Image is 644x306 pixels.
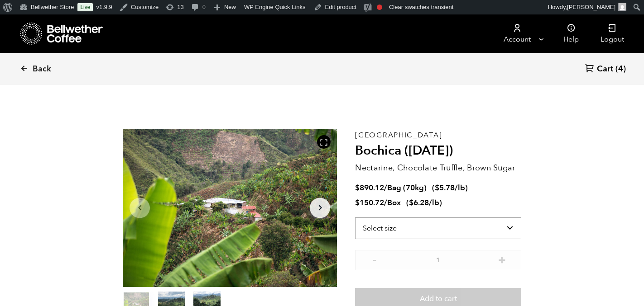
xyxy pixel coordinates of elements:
span: ( ) [406,198,442,208]
span: /lb [455,183,465,193]
span: / [384,183,387,193]
span: Box [387,198,401,208]
span: /lb [429,198,439,208]
a: Logout [590,14,635,53]
button: + [496,254,508,264]
bdi: 6.28 [409,198,429,208]
bdi: 150.72 [355,198,384,208]
span: (4) [615,64,626,75]
span: Back [33,64,51,75]
a: Account [489,14,545,53]
span: $ [409,198,413,208]
a: Live [77,3,93,11]
h2: Bochica ([DATE]) [355,143,521,159]
span: $ [355,183,360,193]
div: Focus keyphrase not set [377,5,382,10]
span: Bag (70kg) [387,183,427,193]
a: Help [553,14,590,53]
a: Cart (4) [585,63,626,75]
span: / [384,198,387,208]
span: Cart [597,64,613,75]
bdi: 5.78 [435,183,455,193]
span: [PERSON_NAME] [567,4,615,10]
span: ( ) [432,183,468,193]
button: - [369,254,380,264]
bdi: 890.12 [355,183,384,193]
span: $ [435,183,439,193]
p: Nectarine, Chocolate Truffle, Brown Sugar [355,162,521,174]
span: $ [355,198,360,208]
